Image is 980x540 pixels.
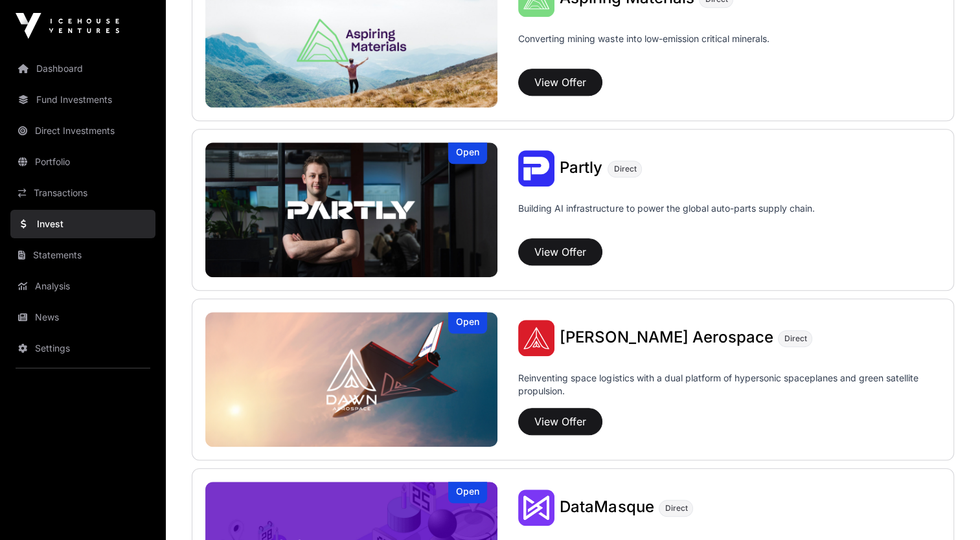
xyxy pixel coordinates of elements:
[560,160,602,177] a: Partly
[10,148,155,176] a: Portfolio
[518,408,602,435] button: View Offer
[518,69,602,96] button: View Offer
[665,503,687,513] span: Direct
[10,272,155,300] a: Analysis
[518,489,554,526] img: DataMasque
[205,312,497,447] a: Dawn AerospaceOpen
[518,320,554,356] img: Dawn Aerospace
[205,312,497,447] img: Dawn Aerospace
[560,499,654,516] a: DataMasque
[448,142,487,164] div: Open
[10,334,155,363] a: Settings
[560,158,602,177] span: Partly
[10,85,155,114] a: Fund Investments
[560,497,654,516] span: DataMasque
[518,202,814,233] p: Building AI infrastructure to power the global auto-parts supply chain.
[10,303,155,332] a: News
[448,312,487,333] div: Open
[518,32,769,63] p: Converting mining waste into low-emission critical minerals.
[915,478,980,540] iframe: Chat Widget
[613,164,636,174] span: Direct
[518,372,940,403] p: Reinventing space logistics with a dual platform of hypersonic spaceplanes and green satellite pr...
[560,330,773,346] a: [PERSON_NAME] Aerospace
[518,150,554,186] img: Partly
[10,179,155,207] a: Transactions
[448,482,487,503] div: Open
[560,328,773,346] span: [PERSON_NAME] Aerospace
[915,478,980,540] div: Chatwidget
[518,238,602,265] button: View Offer
[10,210,155,238] a: Invest
[10,241,155,269] a: Statements
[16,13,119,39] img: Icehouse Ventures Logo
[10,117,155,145] a: Direct Investments
[784,333,806,344] span: Direct
[10,54,155,83] a: Dashboard
[205,142,497,277] img: Partly
[205,142,497,277] a: PartlyOpen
